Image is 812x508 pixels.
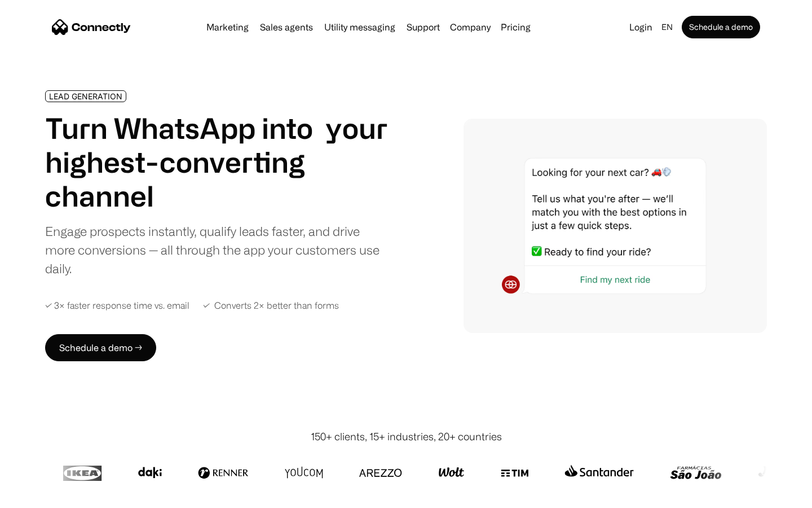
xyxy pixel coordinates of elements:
[23,488,68,504] ul: Language list
[661,19,673,35] div: en
[320,23,400,32] a: Utility messaging
[625,19,657,35] a: Login
[311,429,502,444] div: 150+ clients, 15+ industries, 20+ countries
[255,23,317,32] a: Sales agents
[49,92,122,100] div: LEAD GENERATION
[45,222,388,278] div: Engage prospects instantly, qualify leads faster, and drive more conversions — all through the ap...
[202,23,253,32] a: Marketing
[496,23,535,32] a: Pricing
[45,111,388,213] h1: Turn WhatsApp into your highest-converting channel
[682,16,760,38] a: Schedule a demo
[203,300,339,311] div: ✓ Converts 2× better than forms
[402,23,444,32] a: Support
[45,300,189,311] div: ✓ 3× faster response time vs. email
[45,334,156,361] a: Schedule a demo →
[11,487,68,504] aside: Language selected: English
[450,19,491,35] div: Company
